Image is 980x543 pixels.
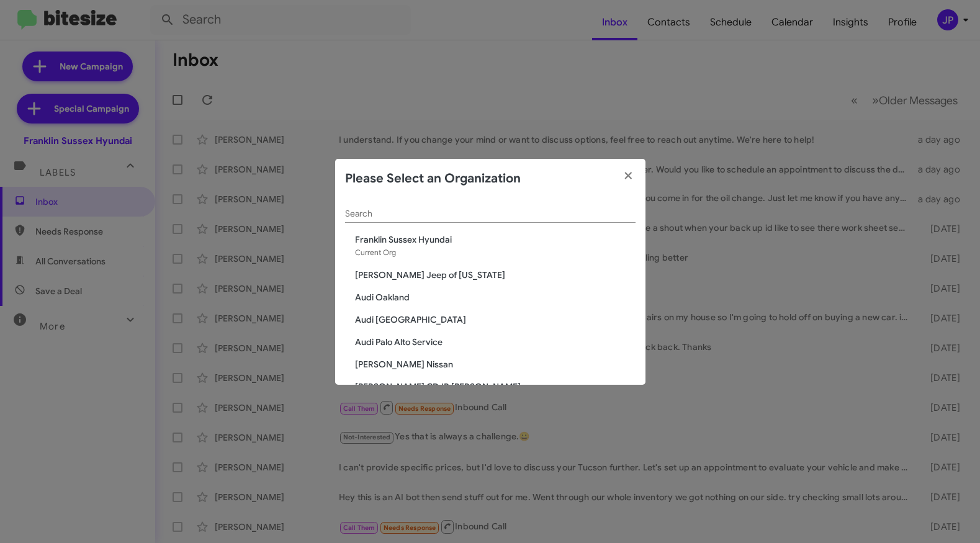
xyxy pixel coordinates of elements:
span: Franklin Sussex Hyundai [355,233,636,246]
h2: Please Select an Organization [345,169,521,189]
span: Audi Palo Alto Service [355,336,636,348]
span: Current Org [355,248,396,257]
span: [PERSON_NAME] Nissan [355,358,636,370]
span: Audi [GEOGRAPHIC_DATA] [355,313,636,326]
span: Audi Oakland [355,291,636,303]
span: [PERSON_NAME] Jeep of [US_STATE] [355,269,636,281]
span: [PERSON_NAME] CDJR [PERSON_NAME] [355,380,636,393]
